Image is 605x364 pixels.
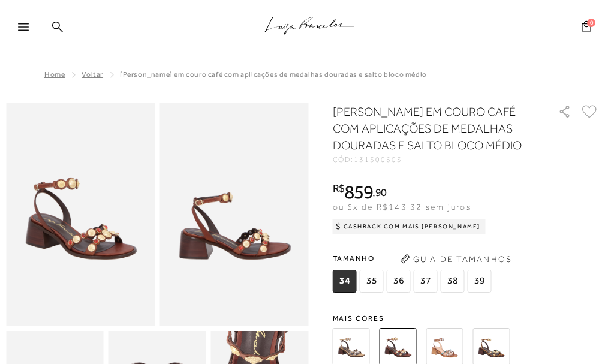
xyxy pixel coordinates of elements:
[354,155,402,164] span: 131500603
[468,270,492,293] span: 39
[441,270,465,293] span: 38
[333,183,345,194] i: R$
[360,270,384,293] span: 35
[387,270,411,293] span: 36
[333,202,471,212] span: ou 6x de R$143,32 sem juros
[333,315,600,322] span: Mais cores
[333,270,357,293] span: 34
[6,103,155,326] img: image
[333,156,546,163] div: CÓD:
[159,103,308,326] img: image
[333,219,486,234] div: Cashback com Mais [PERSON_NAME]
[396,249,516,269] button: Guia de Tamanhos
[120,70,427,79] span: [PERSON_NAME] EM COURO CAFÉ COM APLICAÇÕES DE MEDALHAS DOURADAS E SALTO BLOCO MÉDIO
[587,19,595,27] span: 0
[333,103,531,154] h1: [PERSON_NAME] EM COURO CAFÉ COM APLICAÇÕES DE MEDALHAS DOURADAS E SALTO BLOCO MÉDIO
[44,70,65,79] a: Home
[82,70,103,79] a: Voltar
[344,181,372,203] span: 859
[372,187,386,198] i: ,
[414,270,438,293] span: 37
[375,186,387,198] span: 90
[333,249,495,267] span: Tamanho
[578,20,595,36] button: 0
